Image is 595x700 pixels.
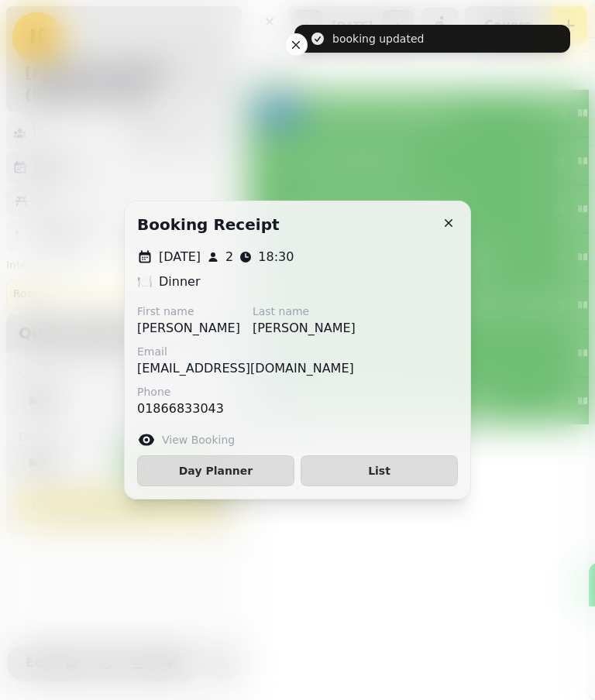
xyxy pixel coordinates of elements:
p: 🍽️ [137,273,153,291]
h2: Booking receipt [137,214,280,235]
p: [PERSON_NAME] [137,319,240,338]
span: List [314,465,445,476]
label: Email [137,344,354,359]
label: First name [137,304,240,319]
p: [PERSON_NAME] [253,319,356,338]
p: Dinner [159,273,200,291]
p: [DATE] [159,248,201,266]
label: Last name [253,304,356,319]
p: [EMAIL_ADDRESS][DOMAIN_NAME] [137,359,354,378]
p: 18:30 [258,248,294,266]
p: 01866833043 [137,400,224,418]
label: Phone [137,384,224,400]
span: Day Planner [150,465,281,476]
label: View Booking [162,432,235,448]
button: List [301,455,458,486]
p: 2 [225,248,233,266]
button: Day Planner [137,455,294,486]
